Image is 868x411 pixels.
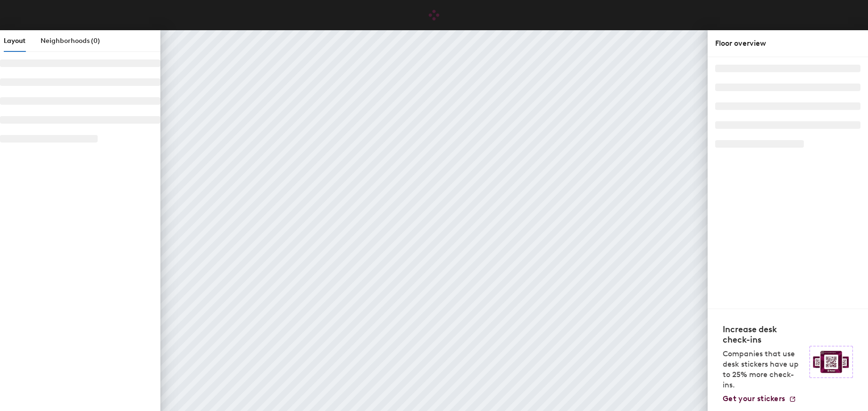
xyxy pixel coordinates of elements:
h4: Increase desk check-ins [723,324,804,345]
a: Get your stickers [723,394,796,403]
span: Layout [4,37,25,45]
img: Sticker logo [810,346,853,378]
p: Companies that use desk stickers have up to 25% more check-ins. [723,349,804,390]
div: Floor overview [715,38,860,49]
span: Get your stickers [723,394,785,403]
span: Neighborhoods (0) [41,37,100,45]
